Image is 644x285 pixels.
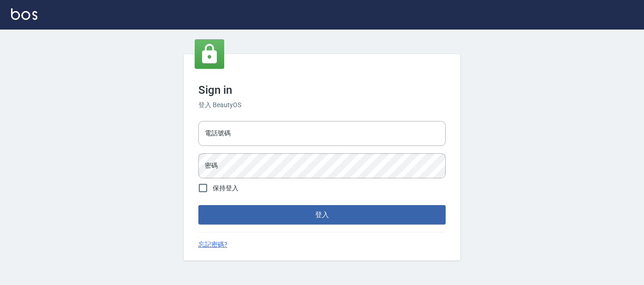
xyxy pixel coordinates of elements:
[11,8,37,20] img: Logo
[198,100,446,110] h6: 登入 BeautyOS
[198,84,446,97] h3: Sign in
[198,205,446,224] button: 登入
[213,183,239,193] span: 保持登入
[198,240,227,249] a: 忘記密碼?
